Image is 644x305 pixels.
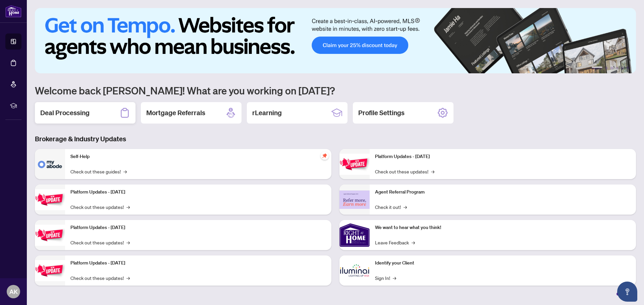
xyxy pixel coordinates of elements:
[621,67,624,69] button: 5
[339,154,370,175] img: Platform Updates - June 23, 2025
[321,152,329,160] span: pushpin
[431,168,434,175] span: →
[126,203,130,211] span: →
[375,259,631,267] p: Identify your Client
[605,67,608,69] button: 2
[35,149,65,179] img: Self-Help
[339,255,370,286] img: Identify your Client
[617,282,637,302] button: Open asap
[375,239,415,246] a: Leave Feedback→
[252,108,282,118] h2: rLearning
[35,225,65,246] img: Platform Updates - July 21, 2025
[5,5,21,17] img: logo
[375,153,631,160] p: Platform Updates - [DATE]
[70,224,326,231] p: Platform Updates - [DATE]
[70,274,130,282] a: Check out these updates!→
[35,84,636,97] h1: Welcome back [PERSON_NAME]! What are you working on [DATE]?
[375,188,631,196] p: Agent Referral Program
[9,287,18,296] span: AK
[35,260,65,281] img: Platform Updates - July 8, 2025
[35,134,636,144] h3: Brokerage & Industry Updates
[146,108,205,118] h2: Mortgage Referrals
[375,224,631,231] p: We want to hear what you think!
[412,239,415,246] span: →
[393,274,396,282] span: →
[70,168,127,175] a: Check out these guides!→
[70,153,326,160] p: Self-Help
[627,67,629,69] button: 6
[35,8,636,73] img: Slide 0
[126,239,130,246] span: →
[70,188,326,196] p: Platform Updates - [DATE]
[70,239,130,246] a: Check out these updates!→
[375,168,434,175] a: Check out these updates!→
[375,274,396,282] a: Sign In!→
[70,203,130,211] a: Check out these updates!→
[339,190,370,209] img: Agent Referral Program
[70,259,326,267] p: Platform Updates - [DATE]
[126,274,130,282] span: →
[339,220,370,250] img: We want to hear what you think!
[35,189,65,210] img: Platform Updates - September 16, 2025
[616,67,619,69] button: 4
[358,108,405,118] h2: Profile Settings
[592,67,602,69] button: 1
[40,108,90,118] h2: Deal Processing
[375,203,407,211] a: Check it out!→
[123,168,127,175] span: →
[404,203,407,211] span: →
[610,67,613,69] button: 3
